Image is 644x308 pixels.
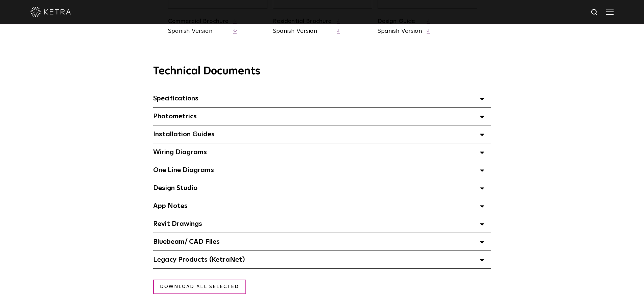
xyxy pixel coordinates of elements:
span: Design Studio [153,185,197,191]
span: Specifications [153,95,198,102]
span: App Notes [153,203,188,209]
img: Hamburger%20Nav.svg [606,8,614,15]
a: Spanish Version [378,27,422,35]
h3: Technical Documents [153,65,491,78]
a: Spanish Version [168,27,229,35]
span: Legacy Products (KetraNet) [153,256,245,263]
a: Download all selected [153,280,246,294]
span: Wiring Diagrams [153,149,207,156]
span: Photometrics [153,113,197,120]
img: search icon [591,8,599,17]
span: Bluebeam/ CAD Files [153,238,220,245]
span: Installation Guides [153,131,215,138]
span: Revit Drawings [153,220,202,227]
span: One Line Diagrams [153,167,214,173]
img: ketra-logo-2019-white [30,7,71,17]
a: Spanish Version [273,27,332,35]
